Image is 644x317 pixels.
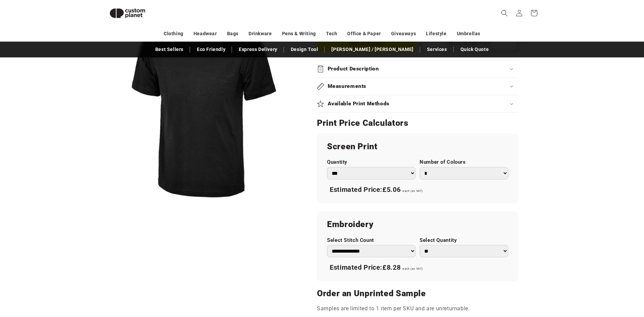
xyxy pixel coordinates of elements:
[457,44,492,55] a: Quick Quote
[327,183,508,197] div: Estimated Price:
[317,304,518,314] p: Samples are limited to 1 item per SKU and are unreturnable.
[287,44,322,55] a: Design Tool
[328,100,390,107] h2: Available Print Methods
[194,28,217,40] a: Headwear
[347,28,381,40] a: Office & Paper
[382,186,400,194] span: £5.06
[328,83,367,90] h2: Measurements
[104,3,151,24] img: Custom Planet
[194,44,229,55] a: Eco Friendly
[327,159,416,165] label: Quantity
[152,44,187,55] a: Best Sellers
[533,245,644,317] iframe: Chat Widget
[317,60,518,77] summary: Product Description
[227,28,238,40] a: Bags
[235,44,281,55] a: Express Delivery
[327,237,416,244] label: Select Stitch Count
[420,237,508,244] label: Select Quantity
[328,44,417,55] a: [PERSON_NAME] / [PERSON_NAME]
[327,141,508,152] h2: Screen Print
[327,261,508,275] div: Estimated Price:
[317,118,518,128] h2: Print Price Calculators
[424,44,450,55] a: Services
[164,28,183,40] a: Clothing
[249,28,272,40] a: Drinkware
[420,159,508,165] label: Number of Colours
[327,219,508,230] h2: Embroidery
[457,28,480,40] a: Umbrellas
[104,10,300,206] media-gallery: Gallery Viewer
[497,6,512,20] summary: Search
[426,28,446,40] a: Lifestyle
[317,288,518,299] h2: Order an Unprinted Sample
[326,28,337,40] a: Tech
[282,28,316,40] a: Pens & Writing
[328,65,379,72] h2: Product Description
[402,189,423,193] span: each (ex VAT)
[317,78,518,95] summary: Measurements
[402,267,423,270] span: each (ex VAT)
[382,263,400,271] span: £8.28
[317,95,518,112] summary: Available Print Methods
[391,28,416,40] a: Giveaways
